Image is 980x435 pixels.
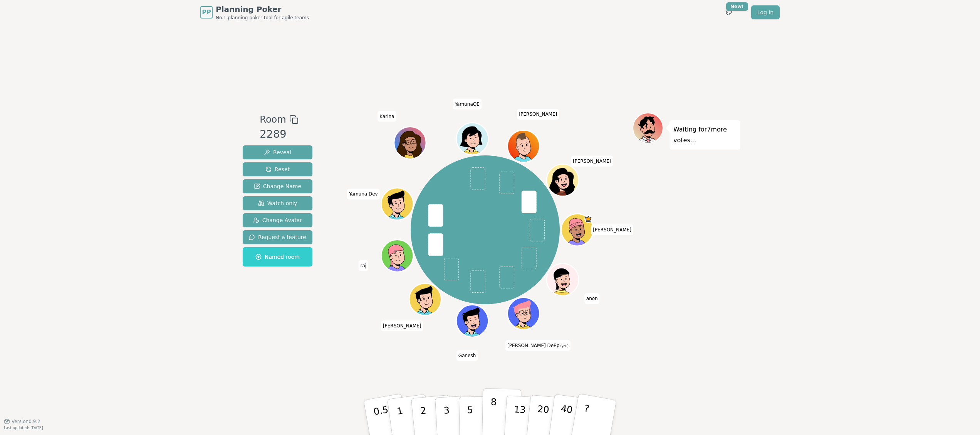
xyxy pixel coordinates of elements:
span: Click to change your name [591,224,633,235]
span: Click to change your name [347,189,380,199]
button: Named room [243,247,312,266]
span: Patrick is the host [584,215,592,223]
span: Reset [265,165,290,173]
span: No.1 planning poker tool for agile teams [216,15,309,21]
span: Request a feature [249,233,306,241]
button: Watch only [243,196,312,210]
span: Change Avatar [253,216,302,224]
button: Reveal [243,145,312,159]
span: Click to change your name [456,350,478,361]
span: Version 0.9.2 [12,418,40,425]
span: Watch only [258,199,297,207]
span: Planning Poker [216,4,309,15]
div: 2289 [260,126,298,142]
span: Room [260,113,286,126]
span: Click to change your name [571,156,613,167]
button: Click to change your avatar [508,298,539,329]
button: Request a feature [243,230,312,244]
span: Click to change your name [358,260,368,271]
span: PP [202,8,211,17]
span: Named room [255,253,300,261]
a: PPPlanning PokerNo.1 planning poker tool for agile teams [200,4,309,21]
a: Log in [751,5,780,19]
span: Click to change your name [517,109,559,120]
span: Click to change your name [378,111,396,122]
button: Change Name [243,179,312,193]
p: Waiting for 7 more votes... [673,124,737,146]
button: Reset [243,162,312,176]
span: Click to change your name [381,320,423,331]
span: Change Name [254,182,301,190]
span: Click to change your name [453,99,481,110]
button: Version0.9.2 [4,418,40,425]
span: (you) [559,344,569,348]
button: Change Avatar [243,213,312,227]
button: New! [722,5,736,19]
span: Click to change your name [584,293,600,304]
span: Click to change your name [505,340,571,351]
div: New! [726,2,748,11]
span: Reveal [264,148,291,156]
span: Last updated: [DATE] [4,426,43,430]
